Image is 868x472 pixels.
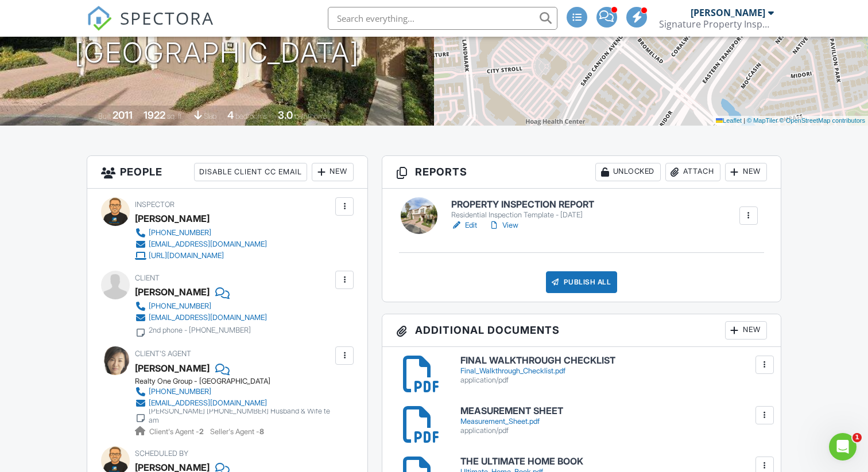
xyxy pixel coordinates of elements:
[135,227,267,239] a: [PHONE_NUMBER]
[328,7,557,30] input: Search everything...
[144,109,165,121] div: 1922
[135,301,267,312] a: [PHONE_NUMBER]
[135,312,267,323] a: [EMAIL_ADDRESS][DOMAIN_NAME]
[747,117,778,124] a: © MapTiler
[149,251,224,260] div: [URL][DOMAIN_NAME]
[780,117,865,124] a: © OpenStreetMap contributors
[149,313,267,322] div: [EMAIL_ADDRESS][DOMAIN_NAME]
[149,326,251,335] div: 2nd phone - [PHONE_NUMBER]
[135,449,188,458] span: Scheduled By
[87,15,214,40] a: SPECTORA
[716,117,742,124] a: Leaflet
[135,397,332,409] a: [EMAIL_ADDRESS][DOMAIN_NAME]
[460,417,767,426] div: Measurement_Sheet.pdf
[460,376,767,385] div: application/pdf
[149,240,267,249] div: [EMAIL_ADDRESS][DOMAIN_NAME]
[149,407,332,425] div: [PERSON_NAME] [PHONE_NUMBER] Husband & Wife team
[227,109,234,121] div: 4
[725,163,767,181] div: New
[382,156,781,189] h3: Reports
[691,7,765,18] div: [PERSON_NAME]
[149,427,206,436] span: Client's Agent -
[167,112,183,120] span: sq. ft.
[595,163,661,181] div: Unlocked
[113,109,133,121] div: 2011
[665,163,720,181] div: Attach
[725,321,767,340] div: New
[489,220,518,231] a: View
[460,356,767,385] a: FINAL WALKTHROUGH CHECKLIST Final_Walkthrough_Checklist.pdf application/pdf
[199,427,204,436] strong: 2
[235,112,267,120] span: bedrooms
[135,283,210,301] div: [PERSON_NAME]
[120,6,214,30] span: SPECTORA
[460,406,767,435] a: MEASUREMENT SHEET Measurement_Sheet.pdf application/pdf
[135,274,160,282] span: Client
[829,433,857,461] iframe: Intercom live chat
[149,228,211,237] div: [PHONE_NUMBER]
[659,18,774,30] div: Signature Property Inspections
[87,6,112,31] img: The Best Home Inspection Software - Spectora
[451,210,594,220] div: Residential Inspection Template - [DATE]
[204,112,216,120] span: slab
[259,427,264,436] strong: 8
[135,349,191,358] span: Client's Agent
[98,112,111,120] span: Built
[278,109,293,121] div: 3.0
[546,271,618,293] div: Publish All
[135,360,210,377] a: [PERSON_NAME]
[460,356,767,366] h6: FINAL WALKTHROUGH CHECKLIST
[382,314,781,347] h3: Additional Documents
[312,163,354,181] div: New
[135,210,210,227] div: [PERSON_NAME]
[210,427,264,436] span: Seller's Agent -
[149,302,211,311] div: [PHONE_NUMBER]
[149,387,211,396] div: [PHONE_NUMBER]
[460,457,767,467] h6: THE ULTIMATE HOME BOOK
[743,117,745,124] span: |
[135,239,267,250] a: [EMAIL_ADDRESS][DOMAIN_NAME]
[460,366,767,376] div: Final_Walkthrough_Checklist.pdf
[135,200,175,209] span: Inspector
[451,200,594,220] a: PROPERTY INSPECTION REPORT Residential Inspection Template - [DATE]
[75,8,359,69] h1: 21 Deergrass [GEOGRAPHIC_DATA]
[460,426,767,435] div: application/pdf
[149,399,267,408] div: [EMAIL_ADDRESS][DOMAIN_NAME]
[87,156,367,189] h3: People
[194,163,307,181] div: Disable Client CC Email
[135,250,267,262] a: [URL][DOMAIN_NAME]
[451,220,477,231] a: Edit
[135,386,332,397] a: [PHONE_NUMBER]
[135,377,342,386] div: Realty One Group - [GEOGRAPHIC_DATA]
[294,112,327,120] span: bathrooms
[460,406,767,416] h6: MEASUREMENT SHEET
[451,200,594,210] h6: PROPERTY INSPECTION REPORT
[852,433,862,442] span: 1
